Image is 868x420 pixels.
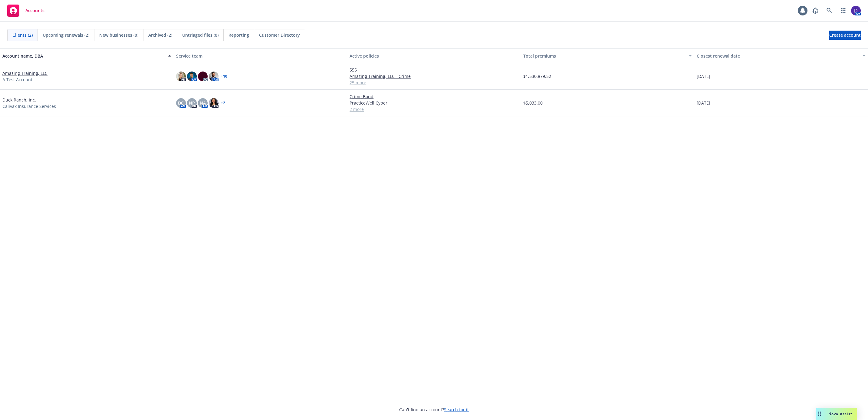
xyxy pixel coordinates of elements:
a: Amazing Training, LLC [2,70,48,76]
img: photo [209,72,219,81]
a: Report a Bug [809,5,821,17]
a: + 2 [221,101,225,105]
span: Upcoming renewals (2) [43,32,89,38]
a: Search [823,5,835,17]
a: 25 more [350,79,518,86]
span: New businesses (0) [99,32,138,38]
span: Calivax Insurance Services [2,103,56,109]
span: [DATE] [697,100,710,106]
span: [DATE] [697,73,710,79]
span: $5,033.00 [523,100,543,106]
a: Search for it [444,407,469,412]
span: Clients (2) [12,32,33,38]
span: $1,530,879.52 [523,73,551,79]
a: 555 [350,67,518,73]
div: Active policies [350,53,518,59]
div: Service team [176,53,345,59]
span: DC [178,100,184,106]
div: Closest renewal date [697,53,859,59]
button: Active policies [347,48,521,63]
img: photo [187,72,197,81]
a: Accounts [5,2,47,19]
a: Switch app [837,5,849,17]
a: PracticeWell Cyber [350,100,518,106]
span: Archived (2) [148,32,172,38]
a: + 10 [221,75,227,78]
div: Account name, DBA [2,53,165,59]
div: Drag to move [816,408,824,420]
img: photo [176,72,186,81]
button: Closest renewal date [694,48,868,63]
span: NP [189,100,195,106]
a: Duck Ranch, Inc. [2,97,36,103]
div: Total premiums [523,53,686,59]
span: NA [200,100,206,106]
a: Create account [829,31,861,40]
button: Total premiums [521,48,695,63]
span: Customer Directory [259,32,300,38]
img: photo [851,6,861,15]
span: Accounts [25,8,44,13]
span: Create account [829,29,861,41]
span: A Test Account [2,76,32,83]
button: Service team [174,48,347,63]
a: Amazing Training, LLC - Crime [350,73,518,79]
span: Reporting [229,32,249,38]
span: Untriaged files (0) [182,32,219,38]
span: Nova Assist [828,411,852,416]
img: photo [198,72,208,81]
a: Crime Bond [350,93,518,100]
span: Can't find an account? [399,406,469,413]
img: photo [209,98,219,108]
a: 2 more [350,106,518,112]
button: Nova Assist [816,408,857,420]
